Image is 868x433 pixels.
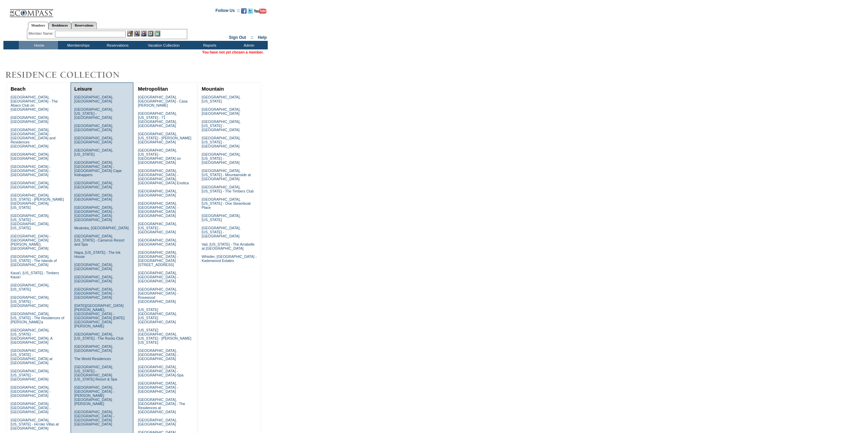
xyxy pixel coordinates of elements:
[248,8,253,14] img: Follow us on Twitter
[248,10,253,14] a: Follow us on Twitter
[141,31,147,36] img: Impersonate
[202,95,240,103] a: [GEOGRAPHIC_DATA], [US_STATE]
[138,365,183,377] a: [GEOGRAPHIC_DATA], [GEOGRAPHIC_DATA] - [GEOGRAPHIC_DATA]-Spa
[74,160,122,177] a: [GEOGRAPHIC_DATA], [GEOGRAPHIC_DATA] - [GEOGRAPHIC_DATA] Cape Kidnappers
[202,107,240,115] a: [GEOGRAPHIC_DATA], [GEOGRAPHIC_DATA]
[3,10,9,11] img: i.gif
[11,128,56,148] a: [GEOGRAPHIC_DATA], [GEOGRAPHIC_DATA] - [GEOGRAPHIC_DATA] and Residences [GEOGRAPHIC_DATA]
[71,22,97,29] a: Reservations
[11,369,49,381] a: [GEOGRAPHIC_DATA], [US_STATE] - [GEOGRAPHIC_DATA]
[97,41,136,49] td: Reservations
[11,152,49,160] a: [GEOGRAPHIC_DATA], [GEOGRAPHIC_DATA]
[138,250,178,267] a: [GEOGRAPHIC_DATA], [GEOGRAPHIC_DATA] - [GEOGRAPHIC_DATA][STREET_ADDRESS]
[134,31,140,36] img: View
[11,349,53,365] a: [GEOGRAPHIC_DATA], [US_STATE] - [GEOGRAPHIC_DATA] at [GEOGRAPHIC_DATA]
[189,41,229,49] td: Reports
[202,152,240,165] a: [GEOGRAPHIC_DATA], [US_STATE] - [GEOGRAPHIC_DATA]
[74,385,114,406] a: [GEOGRAPHIC_DATA], [GEOGRAPHIC_DATA] - [PERSON_NAME][GEOGRAPHIC_DATA][PERSON_NAME]
[11,402,50,414] a: [GEOGRAPHIC_DATA], [GEOGRAPHIC_DATA] - [GEOGRAPHIC_DATA]
[202,226,240,238] a: [GEOGRAPHIC_DATA], [US_STATE] - [GEOGRAPHIC_DATA]
[11,115,49,124] a: [GEOGRAPHIC_DATA], [GEOGRAPHIC_DATA]
[29,31,55,36] div: Member Name:
[258,35,267,40] a: Help
[202,86,224,92] a: Mountain
[138,148,181,165] a: [GEOGRAPHIC_DATA], [US_STATE] - [GEOGRAPHIC_DATA] on [GEOGRAPHIC_DATA]
[74,107,113,120] a: [GEOGRAPHIC_DATA], [US_STATE] - [GEOGRAPHIC_DATA]
[11,312,64,324] a: [GEOGRAPHIC_DATA], [US_STATE] - The Residences of [PERSON_NAME]'a
[138,271,178,283] a: [GEOGRAPHIC_DATA], [GEOGRAPHIC_DATA] - [GEOGRAPHIC_DATA]
[9,3,54,17] img: Compass Home
[138,189,177,197] a: [GEOGRAPHIC_DATA], [GEOGRAPHIC_DATA]
[74,250,121,259] a: Napa, [US_STATE] - The Ink House
[48,22,71,29] a: Residences
[74,287,114,299] a: [GEOGRAPHIC_DATA], [GEOGRAPHIC_DATA] - [GEOGRAPHIC_DATA]
[155,31,160,36] img: b_calculator.gif
[74,344,113,353] a: [GEOGRAPHIC_DATA], [GEOGRAPHIC_DATA]
[138,86,168,92] a: Metropolitan
[74,234,124,246] a: [GEOGRAPHIC_DATA], [US_STATE] - Carneros Resort and Spa
[202,185,254,193] a: [GEOGRAPHIC_DATA], [US_STATE] - The Timbers Club
[138,95,187,107] a: [GEOGRAPHIC_DATA], [GEOGRAPHIC_DATA] - Casa [PERSON_NAME]
[11,254,57,267] a: [GEOGRAPHIC_DATA], [US_STATE] - The Islands of [GEOGRAPHIC_DATA]
[3,68,136,82] img: Destinations by Exclusive Resorts
[127,31,133,36] img: b_edit.gif
[11,193,64,210] a: [GEOGRAPHIC_DATA], [US_STATE] - [PERSON_NAME][GEOGRAPHIC_DATA], [US_STATE]
[241,10,247,14] a: Become our fan on Facebook
[138,238,177,246] a: [GEOGRAPHIC_DATA], [GEOGRAPHIC_DATA]
[74,181,113,189] a: [GEOGRAPHIC_DATA], [GEOGRAPHIC_DATA]
[202,242,254,250] a: Vail, [US_STATE] - The Arrabelle at [GEOGRAPHIC_DATA]
[138,398,185,414] a: [GEOGRAPHIC_DATA], [GEOGRAPHIC_DATA] - The Residences at [GEOGRAPHIC_DATA]
[11,214,49,230] a: [GEOGRAPHIC_DATA], [US_STATE] - [GEOGRAPHIC_DATA], [US_STATE]
[229,41,268,49] td: Admin
[74,304,124,328] a: [DATE][GEOGRAPHIC_DATA][PERSON_NAME], [GEOGRAPHIC_DATA] - [GEOGRAPHIC_DATA] [DATE][GEOGRAPHIC_DAT...
[74,263,113,271] a: [GEOGRAPHIC_DATA], [GEOGRAPHIC_DATA]
[138,381,178,393] a: [GEOGRAPHIC_DATA], [GEOGRAPHIC_DATA] - [GEOGRAPHIC_DATA]
[202,197,251,210] a: [GEOGRAPHIC_DATA], [US_STATE] - One Steamboat Place
[254,10,266,14] a: Subscribe to our YouTube Channel
[74,205,114,222] a: [GEOGRAPHIC_DATA], [GEOGRAPHIC_DATA] - [GEOGRAPHIC_DATA] [GEOGRAPHIC_DATA]
[74,332,124,340] a: [GEOGRAPHIC_DATA], [US_STATE] - The Rocks Club
[138,308,177,324] a: [US_STATE][GEOGRAPHIC_DATA], [US_STATE][GEOGRAPHIC_DATA]
[138,111,177,128] a: [GEOGRAPHIC_DATA], [US_STATE] - 71 [GEOGRAPHIC_DATA], [GEOGRAPHIC_DATA]
[216,7,240,16] td: Follow Us ::
[11,385,50,398] a: [GEOGRAPHIC_DATA], [GEOGRAPHIC_DATA] - [GEOGRAPHIC_DATA]
[138,222,177,234] a: [GEOGRAPHIC_DATA], [US_STATE] - [GEOGRAPHIC_DATA]
[74,226,129,230] a: Muskoka, [GEOGRAPHIC_DATA]
[138,169,189,185] a: [GEOGRAPHIC_DATA], [GEOGRAPHIC_DATA] - [GEOGRAPHIC_DATA], [GEOGRAPHIC_DATA] Exotica
[19,41,58,49] td: Home
[11,86,26,92] a: Beach
[74,357,111,361] a: The World Residences
[148,31,153,36] img: Reservations
[58,41,97,49] td: Memberships
[11,283,49,291] a: [GEOGRAPHIC_DATA], [US_STATE]
[74,86,92,92] a: Leisure
[74,136,113,144] a: [GEOGRAPHIC_DATA], [GEOGRAPHIC_DATA]
[138,418,177,426] a: [GEOGRAPHIC_DATA], [GEOGRAPHIC_DATA]
[138,201,178,218] a: [GEOGRAPHIC_DATA], [GEOGRAPHIC_DATA] - [GEOGRAPHIC_DATA] [GEOGRAPHIC_DATA]
[229,35,246,40] a: Sign Out
[11,271,59,279] a: Kaua'i, [US_STATE] - Timbers Kaua'i
[138,328,191,344] a: [US_STATE][GEOGRAPHIC_DATA], [US_STATE] - [PERSON_NAME] [US_STATE]
[11,95,58,111] a: [GEOGRAPHIC_DATA], [GEOGRAPHIC_DATA] - The Abaco Club on [GEOGRAPHIC_DATA]
[138,349,178,361] a: [GEOGRAPHIC_DATA], [GEOGRAPHIC_DATA] - [GEOGRAPHIC_DATA]
[74,95,113,103] a: [GEOGRAPHIC_DATA], [GEOGRAPHIC_DATA]
[11,328,53,344] a: [GEOGRAPHIC_DATA], [US_STATE] - [GEOGRAPHIC_DATA], A [GEOGRAPHIC_DATA]
[202,120,240,132] a: [GEOGRAPHIC_DATA], [US_STATE] - [GEOGRAPHIC_DATA]
[74,365,117,381] a: [GEOGRAPHIC_DATA], [US_STATE] - [GEOGRAPHIC_DATA] [US_STATE] Resort & Spa
[251,35,253,40] span: ::
[202,50,264,54] span: You have not yet chosen a member.
[11,181,49,189] a: [GEOGRAPHIC_DATA], [GEOGRAPHIC_DATA]
[74,148,113,156] a: [GEOGRAPHIC_DATA], [US_STATE]
[74,124,113,132] a: [GEOGRAPHIC_DATA], [GEOGRAPHIC_DATA]
[136,41,189,49] td: Vacation Collection
[11,234,50,250] a: [GEOGRAPHIC_DATA] - [GEOGRAPHIC_DATA][PERSON_NAME], [GEOGRAPHIC_DATA]
[138,132,191,144] a: [GEOGRAPHIC_DATA], [US_STATE] - [PERSON_NAME][GEOGRAPHIC_DATA]
[74,410,114,426] a: [GEOGRAPHIC_DATA], [GEOGRAPHIC_DATA] - [GEOGRAPHIC_DATA] [GEOGRAPHIC_DATA]
[202,136,240,148] a: [GEOGRAPHIC_DATA], [US_STATE] - [GEOGRAPHIC_DATA]
[202,254,256,263] a: Whistler, [GEOGRAPHIC_DATA] - Kadenwood Estates
[138,287,178,304] a: [GEOGRAPHIC_DATA], [GEOGRAPHIC_DATA] - Rosewood [GEOGRAPHIC_DATA]
[254,9,266,14] img: Subscribe to our YouTube Channel
[74,193,113,201] a: [GEOGRAPHIC_DATA], [GEOGRAPHIC_DATA]
[11,418,59,430] a: [GEOGRAPHIC_DATA], [US_STATE] - Ho'olei Villas at [GEOGRAPHIC_DATA]
[74,275,113,283] a: [GEOGRAPHIC_DATA], [GEOGRAPHIC_DATA]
